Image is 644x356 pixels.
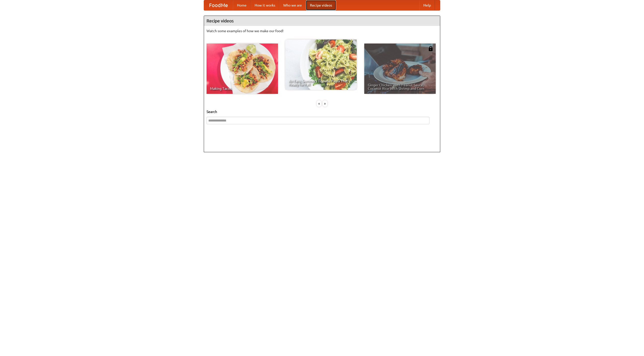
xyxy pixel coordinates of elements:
a: An Easy, Summery Tomato Pasta That's Ready for Fall [285,39,357,90]
h5: Search [207,109,437,114]
img: 483408.png [428,46,433,51]
h4: Recipe videos [204,16,440,26]
a: Recipe videos [306,0,336,10]
span: Making Tacos [210,87,274,90]
a: Home [233,0,251,10]
a: How it works [251,0,279,10]
span: An Easy, Summery Tomato Pasta That's Ready for Fall [289,79,353,86]
a: FoodMe [204,0,233,10]
div: « [317,100,321,107]
a: Who we are [279,0,306,10]
p: Watch some examples of how we make our food! [207,28,437,33]
a: Help [419,0,435,10]
div: » [323,100,327,107]
a: Making Tacos [207,44,278,94]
